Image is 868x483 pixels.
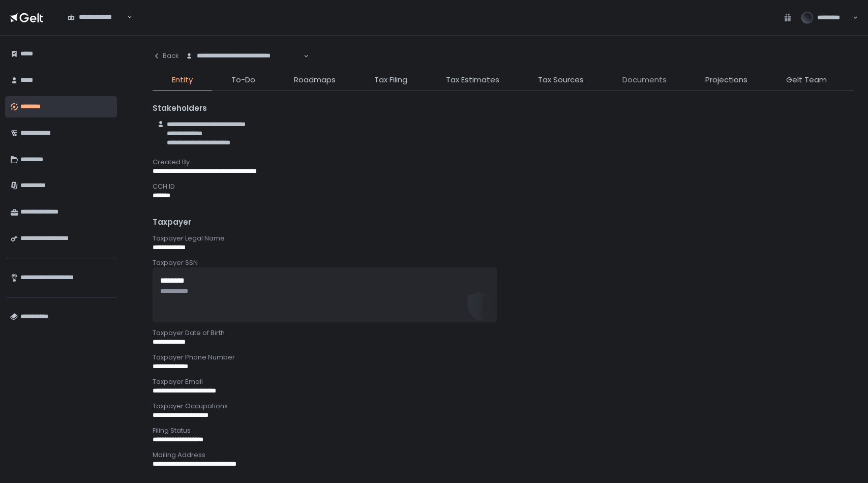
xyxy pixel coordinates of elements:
span: Entity [172,74,193,86]
div: Taxpayer [153,217,854,228]
div: Created By [153,158,854,167]
span: Tax Filing [374,74,407,86]
span: Gelt Team [786,74,827,86]
span: Roadmaps [294,74,336,86]
div: Taxpayer Email [153,377,854,386]
div: Search for option [179,46,309,67]
div: Stakeholders [153,103,854,114]
span: Projections [705,74,747,86]
div: Filing Status [153,426,854,435]
span: Tax Estimates [446,74,499,86]
div: Mailing Address [153,450,854,460]
div: Taxpayer Occupations [153,402,854,411]
div: Search for option [61,7,132,28]
div: Taxpayer Phone Number [153,353,854,362]
button: Back [153,46,179,66]
span: Tax Sources [538,74,584,86]
div: CCH ID [153,182,854,191]
div: Taxpayer SSN [153,258,854,267]
span: Documents [622,74,667,86]
div: Back [153,51,179,61]
div: Taxpayer Date of Birth [153,328,854,338]
span: To-Do [231,74,255,86]
div: Taxpayer Legal Name [153,234,854,243]
input: Search for option [68,22,126,32]
input: Search for option [186,61,303,71]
